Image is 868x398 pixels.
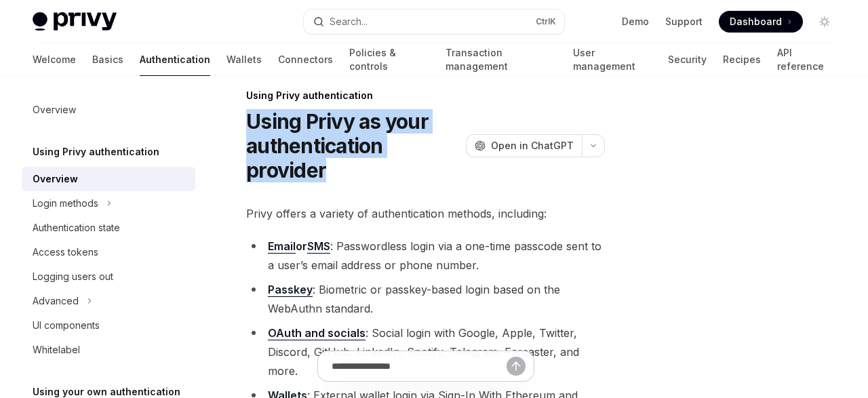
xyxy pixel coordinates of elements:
[507,357,526,376] button: Send message
[33,12,117,31] img: light logo
[33,171,78,187] div: Overview
[226,43,262,76] a: Wallets
[22,167,195,191] a: Overview
[268,239,296,254] a: Email
[22,264,195,289] a: Logging users out
[491,139,574,153] span: Open in ChatGPT
[332,351,507,381] input: Ask a question...
[466,134,582,157] button: Open in ChatGPT
[22,338,195,362] a: Whitelabel
[246,204,605,223] span: Privy offers a variety of authentication methods, including:
[33,293,79,309] div: Advanced
[304,9,564,34] button: Open search
[22,191,195,216] button: Toggle Login methods section
[268,283,313,297] a: Passkey
[268,326,366,340] a: OAuth and socials
[777,43,835,76] a: API reference
[33,220,120,236] div: Authentication state
[22,98,195,122] a: Overview
[278,43,333,76] a: Connectors
[22,289,195,313] button: Toggle Advanced section
[246,323,605,380] li: : Social login with Google, Apple, Twitter, Discord, GitHub, LinkedIn, Spotify, Telegram, Farcast...
[330,14,368,30] div: Search...
[723,43,761,76] a: Recipes
[33,144,159,160] h5: Using Privy authentication
[573,43,652,76] a: User management
[246,89,605,102] div: Using Privy authentication
[33,342,80,358] div: Whitelabel
[33,317,100,334] div: UI components
[140,43,210,76] a: Authentication
[33,43,76,76] a: Welcome
[665,15,703,28] a: Support
[730,15,782,28] span: Dashboard
[22,240,195,264] a: Access tokens
[246,237,605,275] li: : Passwordless login via a one-time passcode sent to a user’s email address or phone number.
[33,244,98,260] div: Access tokens
[349,43,429,76] a: Policies & controls
[33,102,76,118] div: Overview
[246,280,605,318] li: : Biometric or passkey-based login based on the WebAuthn standard.
[622,15,649,28] a: Demo
[536,16,556,27] span: Ctrl K
[668,43,707,76] a: Security
[22,216,195,240] a: Authentication state
[268,239,330,254] strong: or
[446,43,556,76] a: Transaction management
[307,239,330,254] a: SMS
[33,268,113,285] div: Logging users out
[92,43,123,76] a: Basics
[22,313,195,338] a: UI components
[814,11,835,33] button: Toggle dark mode
[246,109,460,182] h1: Using Privy as your authentication provider
[33,195,98,212] div: Login methods
[719,11,803,33] a: Dashboard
